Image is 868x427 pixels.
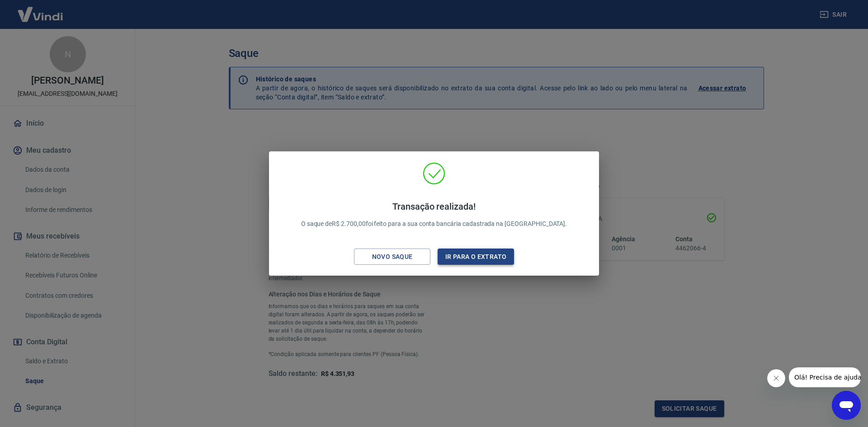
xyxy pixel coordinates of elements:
button: Ir para o extrato [438,249,514,265]
h4: Transação realizada! [301,201,567,212]
iframe: Botão para abrir a janela de mensagens [832,391,861,420]
p: O saque de R$ 2.700,00 foi feito para a sua conta bancária cadastrada na [GEOGRAPHIC_DATA]. [301,201,567,229]
button: Novo saque [354,249,430,265]
div: Novo saque [361,251,424,263]
span: Olá! Precisa de ajuda? [5,6,76,14]
iframe: Mensagem da empresa [789,367,861,387]
iframe: Fechar mensagem [767,369,785,387]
